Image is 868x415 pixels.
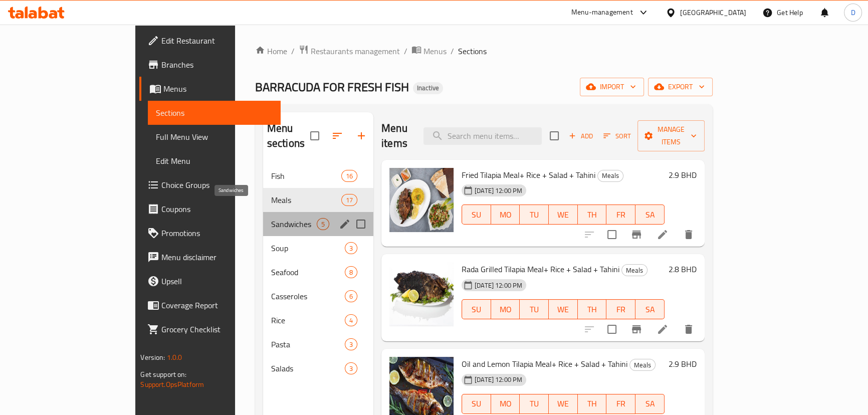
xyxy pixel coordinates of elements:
span: Version: [140,351,165,364]
button: SU [462,204,491,225]
span: Inactive [413,84,443,92]
a: Coupons [139,197,280,221]
button: WE [549,204,578,225]
span: Sort items [597,128,637,144]
li: / [291,45,295,57]
a: Edit Restaurant [139,29,280,53]
span: Meals [622,265,647,276]
span: WE [553,396,574,411]
span: Rice [271,314,345,326]
span: Edit Menu [156,155,272,167]
button: SA [635,204,665,225]
a: Branches [139,53,280,77]
img: Fried Tilapia Meal+ Rice + Salad + Tahini [389,168,454,232]
input: search [423,127,542,145]
span: Select section [544,125,565,146]
span: 5 [317,220,329,229]
span: D [850,7,855,18]
button: delete [677,317,701,341]
button: TU [520,394,549,414]
span: Grocery Checklist [161,323,272,335]
span: 3 [345,364,357,373]
h2: Menu sections [267,121,310,151]
span: export [656,81,705,93]
div: Casseroles6 [263,284,373,308]
span: Menus [423,45,447,57]
span: 6 [345,292,357,301]
h6: 2.9 BHD [669,168,697,182]
span: BARRACUDA FOR FRESH FISH [255,76,409,98]
div: items [317,218,329,230]
a: Coverage Report [139,293,280,317]
span: Meals [630,359,655,371]
div: Inactive [413,82,443,94]
span: Branches [161,59,272,71]
h6: 2.8 BHD [669,262,697,276]
a: Restaurants management [299,45,400,58]
span: Casseroles [271,290,345,302]
button: TH [578,204,607,225]
div: Sandwiches5edit [263,212,373,236]
button: Branch-specific-item [624,317,648,341]
span: Select all sections [304,125,325,146]
button: WE [549,299,578,319]
button: import [580,78,644,96]
div: Meals17 [263,188,373,212]
nav: breadcrumb [255,45,713,58]
div: Meals [621,264,647,276]
nav: Menu sections [263,160,373,384]
span: FR [610,302,631,317]
span: Full Menu View [156,131,272,143]
span: [DATE] 12:00 PM [471,186,526,195]
span: MO [495,302,516,317]
span: TH [582,302,603,317]
span: SA [639,302,661,317]
button: SA [635,299,665,319]
button: FR [606,204,635,225]
button: MO [491,394,520,414]
span: Menus [163,83,272,95]
span: Sandwiches [271,218,317,230]
span: FR [610,207,631,222]
a: Full Menu View [148,125,280,149]
div: Fish16 [263,164,373,188]
span: Manage items [645,123,697,148]
button: TU [520,204,549,225]
li: / [404,45,407,57]
span: Meals [271,194,341,206]
button: Add section [349,124,373,148]
div: items [345,362,357,374]
span: Pasta [271,338,345,350]
button: SA [635,394,665,414]
button: SU [462,394,491,414]
button: MO [491,204,520,225]
div: items [345,242,357,254]
a: Choice Groups [139,173,280,197]
span: import [588,81,636,93]
span: Sort sections [325,124,349,148]
span: Select to update [601,224,622,245]
button: TH [578,394,607,414]
span: 17 [342,195,357,205]
li: / [451,45,454,57]
span: Fish [271,170,341,182]
span: Restaurants management [311,45,400,57]
span: Soup [271,242,345,254]
span: Add [567,130,594,142]
div: items [345,314,357,326]
span: MO [495,207,516,222]
a: Menus [411,45,447,58]
span: [DATE] 12:00 PM [471,281,526,290]
span: TU [524,207,545,222]
span: SA [639,207,661,222]
button: FR [606,394,635,414]
div: items [345,290,357,302]
div: Pasta3 [263,332,373,356]
span: Select to update [601,319,622,340]
span: SU [466,207,487,222]
div: items [341,170,357,182]
a: Grocery Checklist [139,317,280,341]
a: Menus [139,77,280,101]
a: Support.OpsPlatform [140,378,204,391]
